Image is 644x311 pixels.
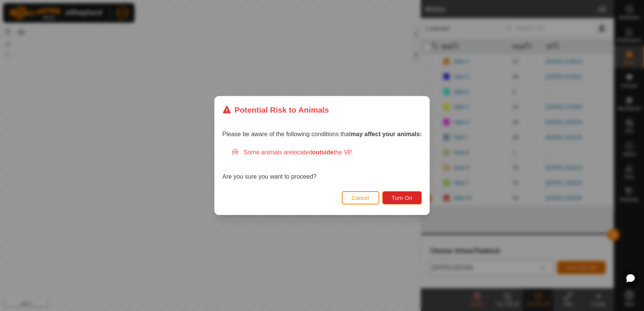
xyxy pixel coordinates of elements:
[342,191,379,204] button: Cancel
[222,148,422,181] div: Are you sure you want to proceed?
[312,149,334,155] strong: outside
[350,131,422,137] strong: may affect your animals:
[222,104,329,116] div: Potential Risk to Animals
[352,195,369,201] span: Cancel
[382,191,422,204] button: Turn On
[392,195,412,201] span: Turn On
[222,131,422,137] span: Please be aware of the following conditions that
[231,148,422,157] div: Some animals are
[292,149,353,155] span: located the VP.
